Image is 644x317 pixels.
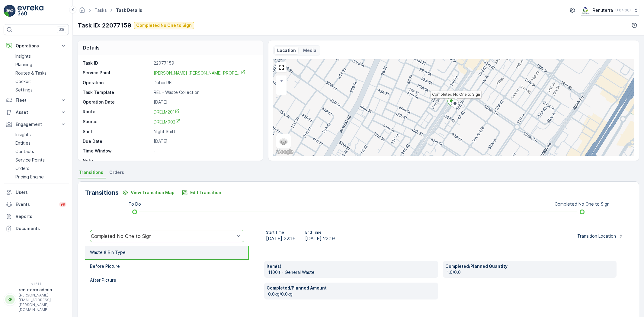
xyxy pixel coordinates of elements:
button: Renuterra(+04:00) [581,5,639,16]
div: Completed No One to Sign [91,233,235,239]
p: ⌘B [59,27,65,32]
p: View Transition Map [131,190,175,196]
span: DRELM002 [154,119,180,124]
p: Night Shift [154,129,257,135]
a: Cockpit [13,77,69,86]
p: Transition Location [577,233,616,239]
span: [DATE] 22:19 [305,235,335,242]
p: Details [83,44,100,51]
p: Operation [83,80,151,86]
p: renuterra.admin [19,287,64,293]
button: Engagement [4,118,69,130]
p: [PERSON_NAME][EMAIL_ADDRESS][PERSON_NAME][DOMAIN_NAME] [19,293,64,312]
p: Orders [15,165,29,171]
p: Task Template [83,89,151,95]
p: Entities [15,140,30,146]
p: Edit Transition [190,190,221,196]
p: REL - Waste Collection [154,89,257,95]
p: Completed No One to Sign [555,201,610,207]
p: Start Time [266,230,296,235]
p: Operation Date [83,99,151,105]
a: KHALIL IBRAHIM AL SAYEGH PROPE... [154,70,245,76]
a: Tasks [95,8,107,13]
p: 1.0/0.0 [447,269,614,275]
p: Due Date [83,138,151,144]
p: Task ID: 22077159 [78,21,131,30]
p: Route [83,109,151,115]
a: Documents [4,223,69,235]
p: Engagement [16,121,57,127]
a: Insights [13,130,69,139]
span: + [280,78,283,83]
button: Operations [4,40,69,52]
p: Renuterra [593,7,613,13]
p: [DATE] [154,99,257,105]
button: Fleet [4,94,69,106]
button: Transition Location [574,231,627,241]
p: Insights [15,53,31,59]
img: Google [275,148,295,156]
p: Events [16,201,56,207]
span: Orders [109,169,124,175]
button: View Transition Map [119,188,178,197]
a: Events99 [4,198,69,210]
p: ( +04:00 ) [615,8,631,13]
span: DRELM201 [154,109,180,114]
a: View Fullscreen [277,63,286,72]
a: DRELM002 [154,119,257,125]
p: Users [16,189,66,195]
p: Completed/Planned Quantity [445,263,614,269]
p: End Time [305,230,335,235]
a: Routes & Tasks [13,69,69,77]
p: To Do [129,201,141,207]
p: Completed No One to Sign [136,22,192,28]
a: Open this area in Google Maps (opens a new window) [275,148,295,156]
p: Contacts [15,149,34,155]
p: Task ID [83,60,151,66]
a: Homepage [79,9,85,14]
p: Reports [16,213,66,219]
span: Task Details [115,7,143,13]
span: − [280,87,283,92]
p: [DATE] [154,138,257,144]
button: Edit Transition [178,188,225,197]
img: Screenshot_2024-07-26_at_13.33.01.png [581,7,590,14]
a: Planning [13,60,69,69]
a: Settings [13,86,69,94]
p: 22077159 [154,60,257,66]
p: Completed/Planned Amount [267,285,436,291]
p: Documents [16,226,66,232]
button: Asset [4,106,69,118]
span: [DATE] 22:16 [266,235,296,242]
p: Pricing Engine [15,174,44,180]
a: Users [4,186,69,198]
p: Item(s) [267,263,436,269]
a: Insights [13,52,69,60]
p: 99 [60,202,65,207]
a: Orders [13,164,69,173]
p: 0.0kg/0.0kg [268,291,436,297]
p: Asset [16,109,57,115]
p: Service Point [83,70,151,76]
p: Before Picture [90,263,120,269]
p: Fleet [16,97,57,103]
p: Operations [16,43,57,49]
p: Settings [15,87,33,93]
a: Layers [277,135,290,148]
p: Service Points [15,157,45,163]
button: RRrenuterra.admin[PERSON_NAME][EMAIL_ADDRESS][PERSON_NAME][DOMAIN_NAME] [4,287,69,312]
p: Planning [15,62,32,68]
p: 1100lt - General Waste [268,269,436,275]
p: Waste & Bin Type [90,249,126,255]
p: Transitions [85,188,119,197]
p: Source [83,119,151,125]
div: RR [5,295,15,304]
a: Service Points [13,156,69,164]
p: - [154,158,257,164]
a: DRELM201 [154,109,257,115]
img: logo [4,5,16,17]
span: v 1.51.1 [4,282,69,286]
a: Reports [4,210,69,223]
a: Zoom In [277,76,286,85]
p: Location [277,47,296,53]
